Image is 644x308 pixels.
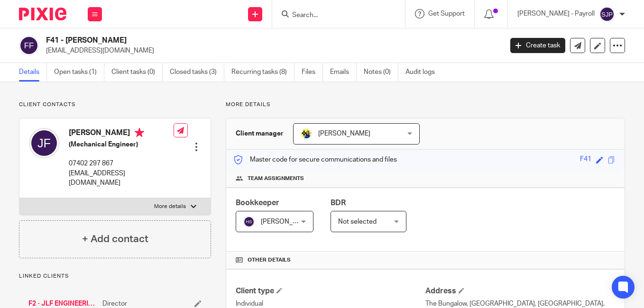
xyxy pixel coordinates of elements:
a: Open tasks (1) [54,63,104,82]
a: Files [302,63,323,82]
a: Notes (0) [364,63,398,82]
h4: Client type [236,286,425,296]
a: Emails [330,63,357,82]
img: svg%3E [599,7,615,22]
span: [PERSON_NAME] [318,130,370,137]
span: Other details [248,256,291,264]
p: Client contacts [19,101,211,109]
a: Recurring tasks (8) [231,63,294,82]
p: Linked clients [19,272,211,280]
img: Bobo-Starbridge%201.jpg [301,128,312,139]
div: F41 [580,154,591,165]
a: Create task [510,38,565,53]
img: svg%3E [19,36,39,55]
i: Primary [135,128,144,137]
a: Details [19,63,47,82]
p: [EMAIL_ADDRESS][DOMAIN_NAME] [46,46,496,55]
h4: + Add contact [82,232,148,246]
p: 07402 297 867 [69,159,174,168]
p: More details [154,203,186,210]
p: More details [226,101,625,109]
p: [EMAIL_ADDRESS][DOMAIN_NAME] [69,169,174,188]
h5: (Mechanical Engineer) [69,140,174,149]
p: Master code for secure communications and files [233,155,397,164]
a: Closed tasks (3) [170,63,224,82]
h4: Address [425,286,615,296]
span: BDR [331,199,346,207]
span: Not selected [338,218,377,225]
h3: Client manager [236,129,284,138]
span: Get Support [428,10,465,17]
span: [PERSON_NAME] [261,218,313,225]
img: svg%3E [243,216,255,227]
p: [PERSON_NAME] - Payroll [517,9,595,18]
h4: [PERSON_NAME] [69,128,174,140]
span: Bookkeeper [236,199,279,207]
h2: F41 - [PERSON_NAME] [46,36,406,45]
a: Audit logs [405,63,442,82]
input: Search [291,11,377,20]
img: Pixie [19,8,66,20]
span: Team assignments [248,175,304,182]
img: svg%3E [29,128,59,158]
a: Client tasks (0) [111,63,163,82]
